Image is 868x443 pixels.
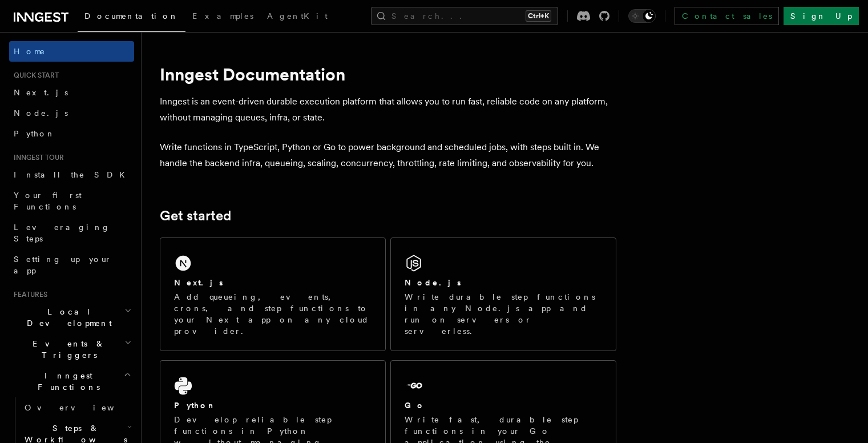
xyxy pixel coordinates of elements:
h2: Next.js [174,277,223,288]
button: Events & Triggers [9,333,134,365]
span: Events & Triggers [9,338,124,361]
a: Documentation [78,3,185,32]
button: Inngest Functions [9,365,134,397]
a: Overview [20,397,134,418]
span: Next.js [14,88,68,97]
span: Home [14,46,46,57]
span: Documentation [84,11,179,21]
span: Local Development [9,306,124,329]
a: Examples [185,3,260,31]
span: Features [9,290,47,299]
h1: Inngest Documentation [160,64,616,84]
a: Next.jsAdd queueing, events, crons, and step functions to your Next app on any cloud provider. [160,237,386,351]
p: Write functions in TypeScript, Python or Go to power background and scheduled jobs, with steps bu... [160,139,616,171]
a: Home [9,41,134,62]
button: Search...Ctrl+K [371,7,558,25]
h2: Go [405,400,425,411]
span: Node.js [14,108,68,118]
a: Your first Functions [9,185,134,217]
a: Setting up your app [9,249,134,281]
a: Leveraging Steps [9,217,134,249]
span: Install the SDK [14,170,132,179]
a: Install the SDK [9,164,134,185]
p: Inngest is an event-driven durable execution platform that allows you to run fast, reliable code ... [160,94,616,126]
span: Setting up your app [14,255,112,275]
button: Local Development [9,301,134,333]
h2: Node.js [405,277,461,288]
span: AgentKit [267,11,328,21]
a: AgentKit [260,3,334,31]
span: Quick start [9,71,59,80]
span: Inngest Functions [9,370,123,393]
h2: Python [174,400,216,411]
span: Examples [192,11,253,21]
span: Leveraging Steps [14,223,110,243]
span: Python [14,129,55,138]
p: Write durable step functions in any Node.js app and run on servers or serverless. [405,291,602,337]
a: Node.jsWrite durable step functions in any Node.js app and run on servers or serverless. [390,237,616,351]
a: Next.js [9,82,134,103]
span: Your first Functions [14,191,82,211]
span: Overview [25,403,142,412]
a: Get started [160,208,231,224]
a: Sign Up [784,7,859,25]
a: Python [9,123,134,144]
a: Contact sales [675,7,779,25]
p: Add queueing, events, crons, and step functions to your Next app on any cloud provider. [174,291,372,337]
button: Toggle dark mode [628,9,656,23]
a: Node.js [9,103,134,123]
span: Inngest tour [9,153,64,162]
kbd: Ctrl+K [526,10,551,22]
